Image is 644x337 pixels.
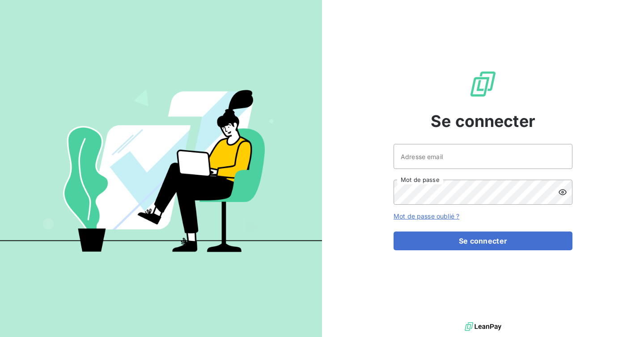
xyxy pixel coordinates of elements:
a: Mot de passe oublié ? [394,212,459,220]
button: Se connecter [394,232,572,250]
img: Logo LeanPay [469,70,497,98]
span: Se connecter [431,109,535,133]
img: logo [465,320,501,333]
input: placeholder [394,144,572,169]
